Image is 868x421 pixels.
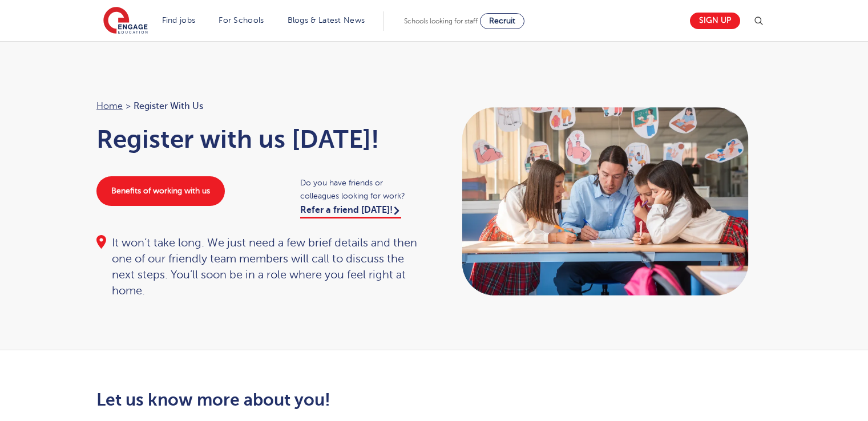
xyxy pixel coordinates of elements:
a: Benefits of working with us [96,176,225,206]
a: Sign up [690,13,740,29]
span: > [126,101,131,111]
h2: Let us know more about you! [96,390,541,410]
a: Home [96,101,123,111]
a: Refer a friend [DATE]! [300,205,401,218]
a: Blogs & Latest News [288,16,365,25]
a: Find jobs [162,16,196,25]
span: Recruit [489,17,515,25]
div: It won’t take long. We just need a few brief details and then one of our friendly team members wi... [96,235,423,299]
h1: Register with us [DATE]! [96,125,423,153]
img: Engage Education [103,7,148,35]
span: Do you have friends or colleagues looking for work? [300,176,423,203]
a: For Schools [219,16,264,25]
nav: breadcrumb [96,99,423,114]
a: Recruit [480,13,524,29]
span: Register with us [134,99,203,114]
span: Schools looking for staff [404,17,478,25]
